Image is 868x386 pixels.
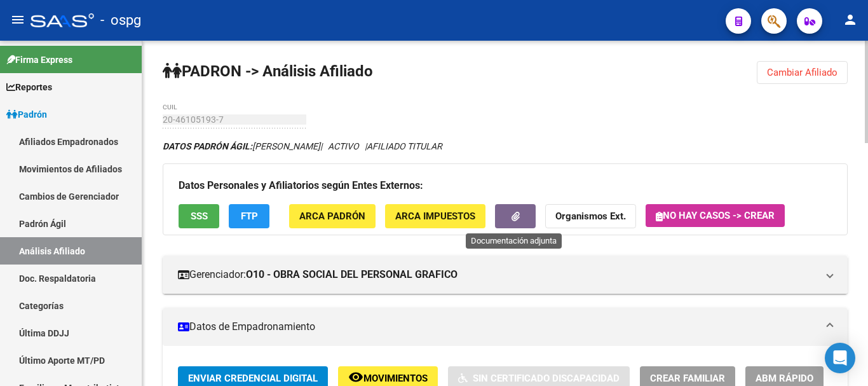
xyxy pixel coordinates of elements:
[756,373,813,384] span: ABM Rápido
[6,53,72,67] span: Firma Express
[545,204,636,228] button: Organismos Ext.
[241,211,258,223] span: FTP
[188,373,318,384] span: Enviar Credencial Digital
[363,373,428,384] span: Movimientos
[348,369,363,385] mat-icon: remove_red_eye
[299,211,365,223] span: ARCA Padrón
[6,107,47,121] span: Padrón
[179,177,832,195] h3: Datos Personales y Afiliatorios según Entes Externos:
[289,204,376,228] button: ARCA Padrón
[100,6,141,34] span: - ospg
[843,12,858,27] mat-icon: person
[6,80,52,94] span: Reportes
[646,204,785,227] button: No hay casos -> Crear
[650,373,725,384] span: Crear Familiar
[10,12,25,27] mat-icon: menu
[246,268,458,282] strong: O10 - OBRA SOCIAL DEL PERSONAL GRAFICO
[385,204,485,228] button: ARCA Impuestos
[163,308,848,346] mat-expansion-panel-header: Datos de Empadronamiento
[656,210,775,221] span: No hay casos -> Crear
[473,373,620,384] span: Sin Certificado Discapacidad
[395,211,475,223] span: ARCA Impuestos
[825,343,855,373] div: Open Intercom Messenger
[163,256,848,294] mat-expansion-panel-header: Gerenciador:O10 - OBRA SOCIAL DEL PERSONAL GRAFICO
[163,141,442,151] i: | ACTIVO |
[179,204,219,228] button: SSS
[163,141,320,151] span: [PERSON_NAME]
[767,67,837,78] span: Cambiar Afiliado
[178,320,817,334] mat-panel-title: Datos de Empadronamiento
[191,211,208,223] span: SSS
[367,141,442,151] span: AFILIADO TITULAR
[163,62,373,80] strong: PADRON -> Análisis Afiliado
[178,268,817,282] mat-panel-title: Gerenciador:
[163,141,252,151] strong: DATOS PADRÓN ÁGIL:
[757,61,848,84] button: Cambiar Afiliado
[555,211,626,223] strong: Organismos Ext.
[229,204,269,228] button: FTP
